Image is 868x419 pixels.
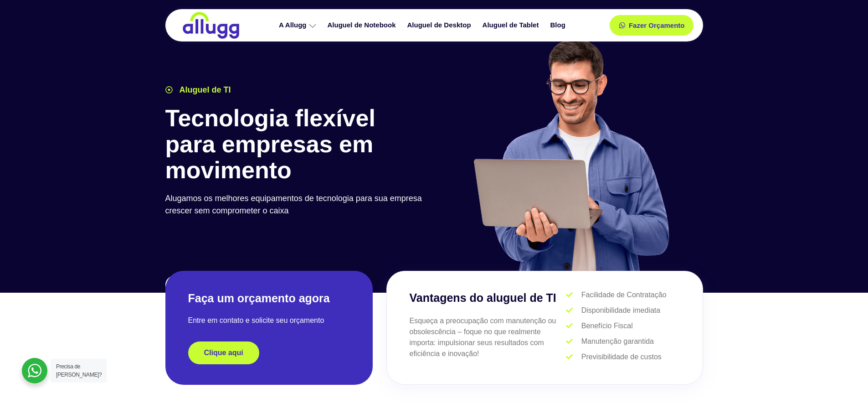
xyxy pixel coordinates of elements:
p: Esqueça a preocupação com manutenção ou obsolescência – foque no que realmente importa: impulsion... [410,316,566,359]
span: Facilidade de Contratação [579,290,667,300]
h3: Vantagens do aluguel de TI [410,290,566,307]
p: Entre em contato e solicite seu orçamento [188,315,350,326]
span: Fazer Orçamento [629,22,685,29]
span: Previsibilidade de custos [579,352,662,362]
h2: Faça um orçamento agora [188,291,350,306]
h1: Tecnologia flexível para empresas em movimento [165,105,430,184]
a: Aluguel de Desktop [403,17,478,33]
img: locação de TI é Allugg [181,11,241,39]
a: A Allugg [274,17,323,33]
a: Fazer Orçamento [610,15,694,36]
a: Aluguel de Tablet [478,17,546,33]
span: Clique aqui [204,349,243,357]
span: Benefício Fiscal [579,321,633,331]
img: aluguel de ti para startups [470,38,671,271]
span: Manutenção garantida [579,336,654,347]
a: Blog [545,17,572,33]
span: Disponibilidade imediata [579,305,660,316]
span: Precisa de [PERSON_NAME]? [56,363,102,378]
a: Clique aqui [188,341,259,364]
span: Aluguel de TI [177,84,231,96]
a: Aluguel de Notebook [323,17,403,33]
p: Alugamos os melhores equipamentos de tecnologia para sua empresa crescer sem comprometer o caixa [165,192,430,217]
